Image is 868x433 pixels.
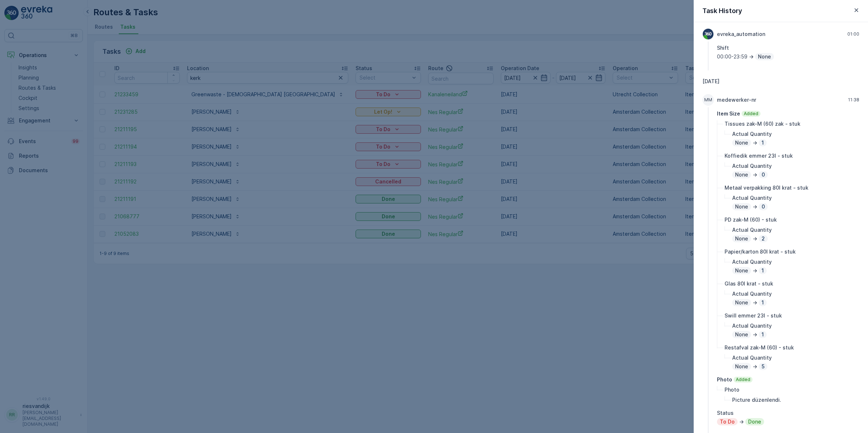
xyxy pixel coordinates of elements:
p: Photo [717,376,732,383]
p: -> [753,331,757,338]
p: Swill emmer 23l - stuk [725,312,782,319]
p: None [734,139,749,146]
p: Actual Quantity [732,258,772,266]
p: -> [739,418,744,425]
p: 1 [761,299,764,306]
p: Status [717,409,859,417]
p: -> [753,203,757,210]
p: Actual Quantity [732,130,772,138]
p: -> [753,139,757,146]
p: Koffiedik emmer 23l - stuk [725,152,793,159]
p: 11:38 [848,97,859,103]
p: None [757,53,772,60]
p: Added [743,111,759,117]
p: Actual Quantity [732,322,772,329]
p: -> [753,235,757,242]
p: -> [753,363,757,370]
p: 5 [761,363,765,370]
p: Metaal verpakking 80l krat - stuk [725,184,808,191]
p: Task History [702,6,742,16]
p: None [734,363,749,370]
p: 0 [761,171,766,178]
p: Actual Quantity [732,194,772,202]
p: None [734,299,749,306]
p: None [734,235,749,242]
div: MM [702,94,714,106]
p: To Do [719,418,735,425]
p: Actual Quantity [732,162,772,170]
p: -> [753,299,757,306]
p: PD zak-M (60) - stuk [725,216,777,223]
p: 1 [761,267,764,274]
p: 0 [761,203,766,210]
p: 1 [761,139,764,146]
p: -> [753,171,757,178]
p: Shift [717,44,859,52]
p: None [734,171,749,178]
p: 1 [761,331,764,338]
p: 2 [761,235,766,242]
p: 00:00-23:59 [717,53,747,60]
p: [DATE] [702,78,859,85]
p: None [734,331,749,338]
p: Item Size [717,110,740,117]
p: Added [735,377,751,383]
p: 01:00 [847,31,859,37]
p: None [734,267,749,274]
p: Actual Quantity [732,290,772,298]
p: Actual Quantity [732,226,772,234]
p: -> [753,267,757,274]
p: medewerker-nr [717,96,756,104]
p: Picture düzenlendi. [732,396,781,404]
p: Tissues zak-M (60) zak - stuk [725,120,800,128]
p: evreka_automation [717,31,765,38]
p: Restafval zak-M (60) - stuk [725,344,794,351]
p: Actual Quantity [732,354,772,361]
p: -> [749,53,754,60]
p: None [734,203,749,210]
p: Photo [725,386,739,393]
p: Glas 80l krat - stuk [725,280,773,287]
p: Papier/karton 80l krat - stuk [725,248,796,255]
img: Evreka Logo [703,29,714,40]
p: Done [747,418,762,425]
